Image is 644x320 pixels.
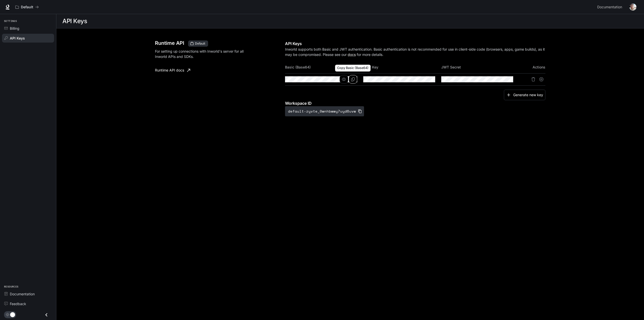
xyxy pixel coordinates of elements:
button: Copy Basic (Base64) [349,75,357,84]
a: Documentation [2,290,54,298]
a: Feedback [2,299,54,308]
th: JWT Key [363,61,441,73]
span: Feedback [10,301,26,306]
p: Default [21,5,33,9]
a: Documentation [595,2,626,12]
span: Default [193,41,207,46]
button: Delete API key [529,75,537,83]
th: Actions [519,61,545,73]
button: User avatar [628,2,638,12]
button: All workspaces [13,2,41,12]
th: JWT Secret [441,61,519,73]
p: Inworld supports both Basic and JWT authentication. Basic authentication is not recommended for u... [285,47,545,57]
button: Close drawer [41,310,52,320]
a: Runtime API docs [153,65,192,75]
button: Suspend API key [537,75,545,83]
div: These keys will apply to your current workspace only [188,41,208,47]
h1: API Keys [62,16,87,26]
button: default-zyvte_0wnhbwwy7uyd6uvw [285,106,364,116]
a: API Keys [2,34,54,43]
span: Documentation [597,4,622,10]
span: Documentation [10,291,35,297]
button: Generate new key [504,90,545,100]
th: Basic (Base64) [285,61,363,73]
div: Copy Basic (Base64) [335,65,371,72]
p: For setting up connections with Inworld's server for all Inworld APIs and SDKs. [155,49,250,59]
a: Billing [2,24,54,33]
a: docs [348,52,356,57]
span: API Keys [10,35,25,41]
span: Billing [10,26,19,31]
span: Dark mode toggle [10,312,15,317]
p: API Keys [285,41,545,47]
p: Workspace ID [285,100,545,106]
h3: Runtime API [155,41,184,46]
img: User avatar [629,4,636,11]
